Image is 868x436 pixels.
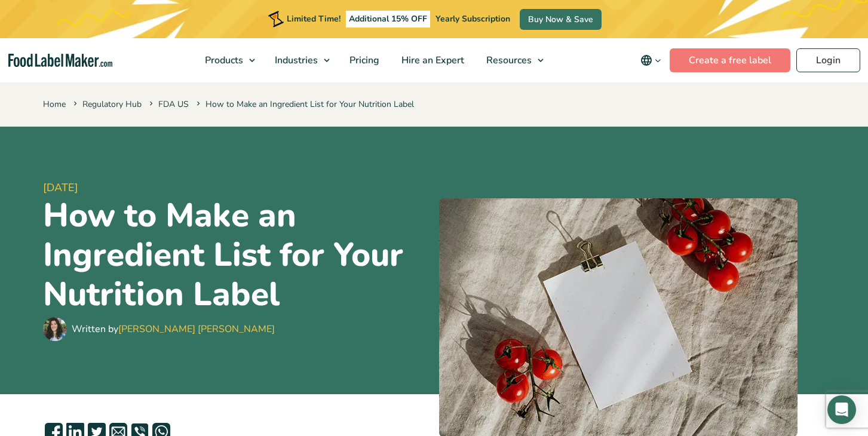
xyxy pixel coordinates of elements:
[82,99,142,110] a: Regulatory Hub
[796,48,860,72] a: Login
[43,196,430,314] h1: How to Make an Ingredient List for Your Nutrition Label
[72,322,275,336] div: Written by
[118,323,275,336] a: [PERSON_NAME] [PERSON_NAME]
[346,54,381,67] span: Pricing
[43,99,66,110] a: Home
[483,54,533,67] span: Resources
[827,395,856,424] div: Open Intercom Messenger
[346,11,430,27] span: Additional 15% OFF
[435,13,510,24] span: Yearly Subscription
[158,99,189,110] a: FDA US
[43,317,67,341] img: Maria Abi Hanna - Food Label Maker
[194,38,261,82] a: Products
[339,38,388,82] a: Pricing
[287,13,341,24] span: Limited Time!
[520,9,602,30] a: Buy Now & Save
[271,54,319,67] span: Industries
[43,180,430,196] span: [DATE]
[194,99,414,110] span: How to Make an Ingredient List for Your Nutrition Label
[398,54,465,67] span: Hire an Expert
[476,38,550,82] a: Resources
[670,48,790,72] a: Create a free label
[391,38,473,82] a: Hire an Expert
[264,38,336,82] a: Industries
[201,54,244,67] span: Products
